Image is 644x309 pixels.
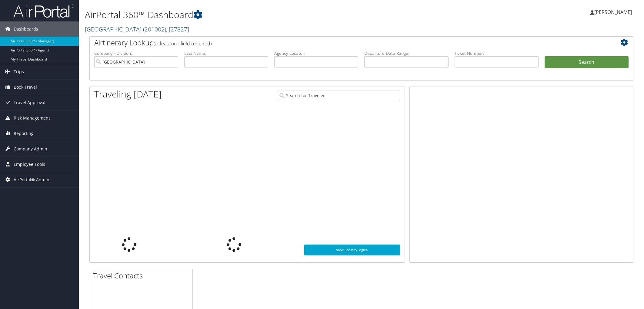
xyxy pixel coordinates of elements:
h2: Airtinerary Lookup [94,38,583,48]
h1: Traveling [DATE] [94,88,162,100]
span: Travel Approval [14,95,45,110]
h1: AirPortal 360™ Dashboard [85,8,454,21]
span: Book Travel [14,80,37,95]
span: ( 201002 ) [143,25,166,33]
span: [PERSON_NAME] [594,9,632,15]
label: Last Name: [184,50,268,56]
span: Reporting [14,126,34,141]
label: Ticket Number: [455,50,539,56]
button: Search [545,56,629,68]
span: (at least one field required) [154,40,212,47]
a: [GEOGRAPHIC_DATA] [85,25,189,33]
a: View SecurityLogic® [304,245,400,255]
label: Company - Division: [94,50,178,56]
span: Dashboards [14,21,38,37]
label: Agency Locator: [274,50,358,56]
span: AirPortal® Admin [14,172,49,187]
a: [PERSON_NAME] [590,3,638,21]
input: Search for Traveler [278,90,400,101]
span: Company Admin [14,141,47,156]
span: Employee Tools [14,157,45,172]
img: airportal-logo.png [13,4,74,18]
label: Departure Date Range: [364,50,448,56]
span: Trips [14,64,24,79]
span: , [ 27827 ] [166,25,189,33]
span: Risk Management [14,110,50,126]
h2: Travel Contacts [93,271,192,281]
